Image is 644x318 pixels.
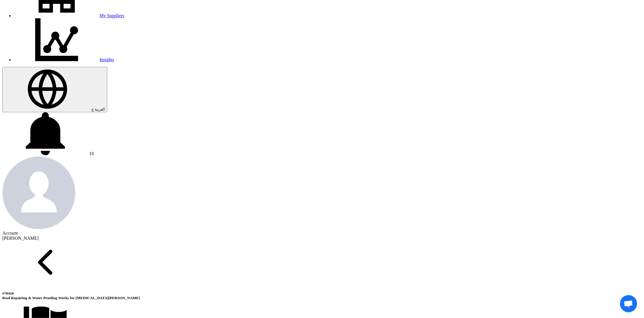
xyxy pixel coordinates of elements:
[92,107,94,111] span: ع
[2,67,107,112] button: العربية ع
[14,57,114,62] a: Insights
[89,151,94,156] span: 10
[14,13,124,18] a: My Suppliers
[2,296,140,300] span: Roof Repairing & Water Proofing Works for [MEDICAL_DATA][PERSON_NAME]
[2,236,642,241] div: [PERSON_NAME]
[95,107,105,111] span: العربية
[2,156,75,229] img: profile_test.png
[620,295,637,312] a: Open chat
[2,231,642,236] div: Account
[2,291,642,300] h5: Roof Repairing & Water Proofing Works for Yasmin Mall
[2,291,642,296] div: #70420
